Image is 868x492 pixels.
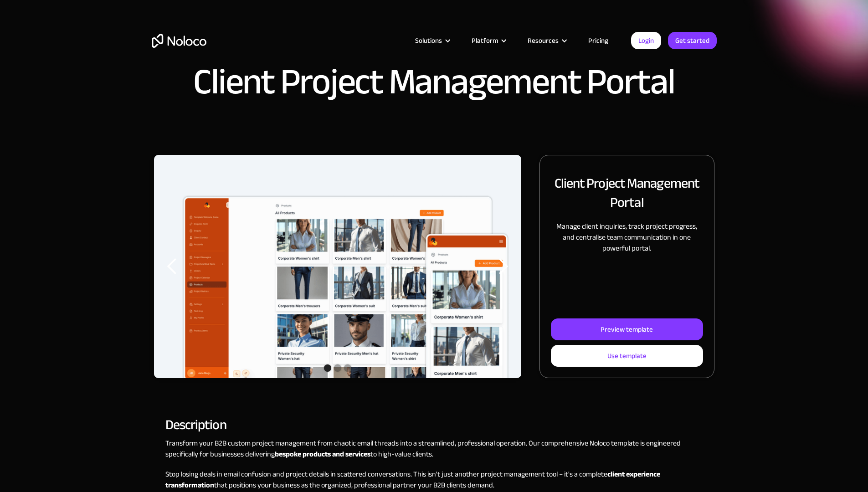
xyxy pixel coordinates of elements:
[152,34,206,48] a: home
[577,35,620,46] a: Pricing
[415,35,442,46] div: Solutions
[631,32,661,49] a: Login
[275,447,370,461] strong: bespoke products and services
[165,469,703,491] p: Stop losing deals in email confusion and project details in scattered conversations. This isn't j...
[165,420,703,429] h2: Description
[551,318,703,340] a: Preview template
[165,467,660,492] strong: client experience transformation
[551,174,703,212] h2: Client Project Management Portal
[551,221,703,254] p: Manage client inquiries, track project progress, and centralise team communication in one powerfu...
[516,35,577,46] div: Resources
[528,35,559,46] div: Resources
[334,364,341,372] div: Show slide 2 of 3
[485,155,521,378] div: next slide
[154,155,522,378] div: 1 of 3
[154,155,190,378] div: previous slide
[460,35,516,46] div: Platform
[165,438,703,460] p: Transform your B2B custom project management from chaotic email threads into a streamlined, profe...
[551,345,703,367] a: Use template
[668,32,717,49] a: Get started
[324,364,331,372] div: Show slide 1 of 3
[193,64,674,100] h1: Client Project Management Portal
[404,35,460,46] div: Solutions
[344,364,351,372] div: Show slide 3 of 3
[472,35,498,46] div: Platform
[607,350,647,362] div: Use template
[601,323,653,335] div: Preview template
[154,155,522,378] div: carousel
